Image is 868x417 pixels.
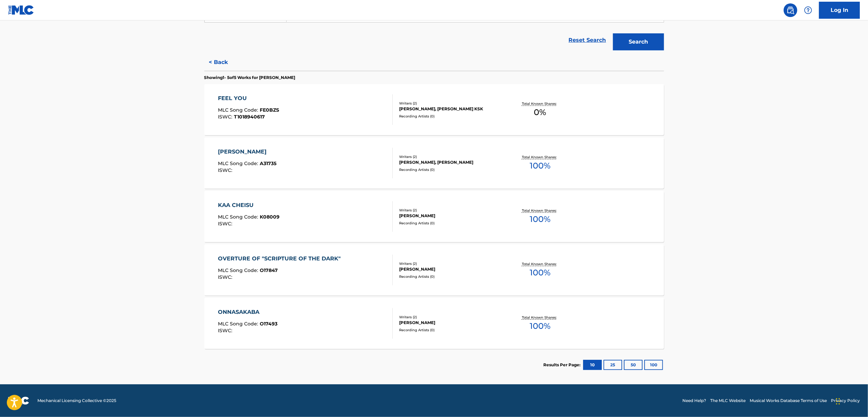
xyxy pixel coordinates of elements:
[801,3,815,17] div: Help
[834,384,868,417] iframe: Chat Widget
[530,213,550,225] span: 100 %
[204,244,664,295] a: OVERTURE OF "SCRIPTURE OF THE DARK"MLC Song Code:O17847ISWC:Writers (2)[PERSON_NAME]Recording Art...
[682,398,706,404] a: Need Help?
[399,315,502,320] div: Writers ( 2 )
[624,360,643,370] button: 50
[234,114,265,120] span: T1018940617
[399,213,502,219] div: [PERSON_NAME]
[399,154,502,159] div: Writers ( 2 )
[613,33,664,50] button: Search
[399,106,502,112] div: [PERSON_NAME], [PERSON_NAME] KSK
[399,221,502,226] div: Recording Artists ( 0 )
[710,398,746,404] a: The MLC Website
[204,138,664,189] a: [PERSON_NAME]MLC Song Code:A31735ISWC:Writers (2)[PERSON_NAME], [PERSON_NAME]Recording Artists (0...
[399,101,502,106] div: Writers ( 2 )
[218,107,260,113] span: MLC Song Code :
[260,267,278,273] span: O17847
[784,3,797,17] a: Public Search
[786,6,795,14] img: search
[399,320,502,326] div: [PERSON_NAME]
[530,320,550,332] span: 100 %
[399,114,502,119] div: Recording Artists ( 0 )
[399,159,502,165] div: [PERSON_NAME], [PERSON_NAME]
[544,362,582,368] p: Results Per Page:
[218,94,279,102] div: FEEL YOU
[218,148,276,156] div: [PERSON_NAME]
[218,255,344,263] div: OVERTURE OF "SCRIPTURE OF THE DARK"
[204,75,295,81] p: Showing 1 - 5 of 5 Works for [PERSON_NAME]
[522,261,558,267] p: Total Known Shares:
[399,266,502,272] div: [PERSON_NAME]
[522,315,558,320] p: Total Known Shares:
[218,160,260,166] span: MLC Song Code :
[530,160,550,172] span: 100 %
[565,33,610,48] a: Reset Search
[522,208,558,213] p: Total Known Shares:
[750,398,827,404] a: Musical Works Database Terms of Use
[399,274,502,279] div: Recording Artists ( 0 )
[804,6,812,14] img: help
[831,398,860,404] a: Privacy Policy
[534,106,546,118] span: 0 %
[399,208,502,213] div: Writers ( 2 )
[644,360,663,370] button: 100
[204,298,664,349] a: ONNASAKABAMLC Song Code:O17493ISWC:Writers (2)[PERSON_NAME]Recording Artists (0)Total Known Share...
[399,327,502,333] div: Recording Artists ( 0 )
[399,261,502,266] div: Writers ( 2 )
[819,2,860,19] a: Log In
[8,397,29,405] img: logo
[218,221,234,227] span: ISWC :
[204,54,245,71] button: < Back
[583,360,602,370] button: 10
[218,321,260,327] span: MLC Song Code :
[8,5,34,15] img: MLC Logo
[218,308,277,316] div: ONNASAKABA
[218,114,234,120] span: ISWC :
[399,167,502,172] div: Recording Artists ( 0 )
[836,391,840,412] div: Drag
[260,214,279,220] span: K08009
[260,160,276,166] span: A31735
[37,398,116,404] span: Mechanical Licensing Collective © 2025
[260,321,277,327] span: O17493
[204,84,664,135] a: FEEL YOUMLC Song Code:FE0BZSISWC:T1018940617Writers (2)[PERSON_NAME], [PERSON_NAME] KSKRecording ...
[603,360,622,370] button: 25
[218,201,279,209] div: KAA CHEISU
[218,267,260,273] span: MLC Song Code :
[204,5,664,54] form: Search Form
[218,327,234,334] span: ISWC :
[218,214,260,220] span: MLC Song Code :
[522,101,558,106] p: Total Known Shares:
[522,155,558,160] p: Total Known Shares:
[260,107,279,113] span: FE0BZS
[218,167,234,173] span: ISWC :
[218,274,234,280] span: ISWC :
[204,191,664,242] a: KAA CHEISUMLC Song Code:K08009ISWC:Writers (2)[PERSON_NAME]Recording Artists (0)Total Known Share...
[530,267,550,279] span: 100 %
